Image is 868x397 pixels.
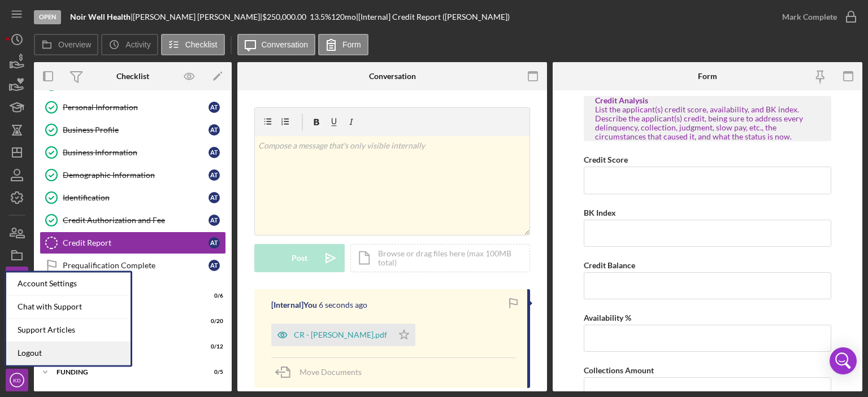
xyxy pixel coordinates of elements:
div: Open [34,10,61,24]
div: Identification [63,193,209,202]
label: Activity [125,40,150,49]
label: Credit Score [584,155,628,164]
div: A T [209,169,220,181]
div: 0 / 20 [203,318,223,325]
b: Noir Well Health [70,12,131,21]
a: Credit Authorization and FeeAT [40,209,226,232]
div: A T [209,124,220,136]
a: Prequalification CompleteAT [40,254,226,277]
div: Checklist [116,72,149,81]
label: Collections Amount [584,365,654,375]
div: | [Internal] Credit Report ([PERSON_NAME]) [356,12,510,21]
div: Credit Authorization and Fee [63,216,209,225]
label: Form [342,40,361,49]
label: Availability % [584,313,631,322]
label: Overview [58,40,91,49]
button: Overview [34,34,98,55]
div: Post [292,244,307,272]
div: 0 / 5 [203,369,223,376]
div: Form [698,72,717,81]
div: Credit Analysis [595,96,820,105]
div: Account Settings [6,272,131,295]
a: Personal InformationAT [40,96,226,119]
div: Funding [57,369,195,376]
button: Checklist [161,34,225,55]
button: Form [318,34,368,55]
div: Prequalification Complete [63,261,209,270]
button: Mark Complete [771,6,862,28]
div: [PERSON_NAME] [PERSON_NAME] | [133,12,262,21]
div: Credit Report [63,238,209,247]
button: Activity [101,34,158,55]
a: Demographic InformationAT [40,164,226,186]
div: A T [209,147,220,158]
label: Credit Balance [584,260,635,270]
button: Post [254,244,345,272]
a: Support Articles [6,319,131,342]
div: 0 / 6 [203,293,223,299]
div: Business Information [63,148,209,157]
div: Mark Complete [782,6,837,28]
button: Conversation [237,34,316,55]
label: Conversation [262,40,309,49]
a: Business ProfileAT [40,119,226,141]
time: 2025-08-20 16:12 [319,300,367,309]
button: KD [6,369,28,391]
span: Move Documents [300,367,362,377]
div: Conversation [369,72,416,81]
a: IdentificationAT [40,186,226,209]
div: 13.5 % [310,12,331,21]
button: Move Documents [271,358,373,386]
div: A T [209,260,220,271]
div: A T [209,237,220,248]
a: Business InformationAT [40,141,226,164]
div: Demographic Information [63,171,209,180]
div: | [70,12,133,21]
label: BK Index [584,208,616,217]
div: Personal Information [63,103,209,112]
div: 120 mo [331,12,356,21]
text: KD [13,377,20,383]
a: Logout [6,342,131,365]
div: List the applicant(s) credit score, availability, and BK index. Describe the applicant(s) credit,... [595,105,820,141]
label: Checklist [185,40,218,49]
div: $250,000.00 [262,12,310,21]
div: Chat with Support [6,295,131,319]
a: Credit ReportAT [40,232,226,254]
div: A T [209,215,220,226]
div: 0 / 12 [203,343,223,350]
div: CR - [PERSON_NAME].pdf [294,330,387,339]
div: Business Profile [63,125,209,134]
div: A T [209,192,220,203]
button: CR - [PERSON_NAME].pdf [271,324,415,346]
div: [Internal] You [271,300,317,309]
div: Open Intercom Messenger [830,347,857,374]
div: A T [209,102,220,113]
